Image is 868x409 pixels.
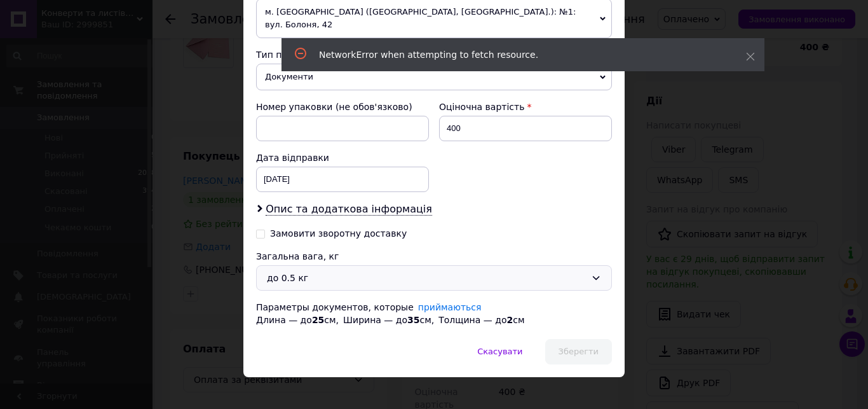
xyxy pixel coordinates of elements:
[418,302,482,312] a: приймаються
[267,271,586,285] div: до 0.5 кг
[256,151,429,164] div: Дата відправки
[319,48,714,61] div: NetworkError when attempting to fetch resource.
[256,50,315,60] span: Тип посилки
[477,347,522,356] span: Скасувати
[256,101,429,113] div: Номер упаковки (не обов'язково)
[407,315,419,325] span: 35
[256,301,612,326] div: Параметры документов, которые Длина — до см, Ширина — до см, Толщина — до см
[506,315,513,325] span: 2
[312,315,324,325] span: 25
[256,250,612,263] div: Загальна вага, кг
[256,64,612,90] span: Документи
[559,347,599,356] span: Зберегти
[266,203,432,216] span: Опис та додаткова інформація
[270,228,407,239] div: Замовити зворотну доставку
[439,101,612,113] div: Оціночна вартість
